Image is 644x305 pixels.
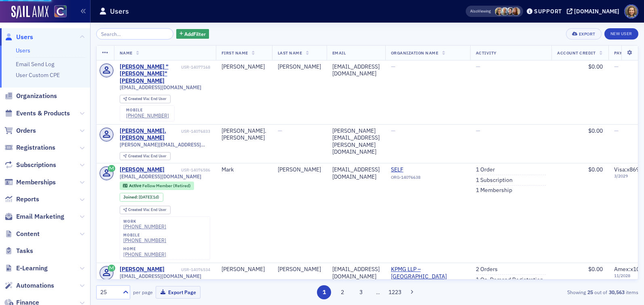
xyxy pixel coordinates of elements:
[123,224,166,230] a: [PHONE_NUMBER]
[123,183,190,188] a: Active Fellow Member (Retired)
[4,247,33,255] a: Tasks
[139,194,159,200] div: (1d)
[4,230,40,238] a: Content
[476,187,512,194] a: 1 Membership
[16,61,54,68] a: Email Send Log
[120,273,201,279] span: [EMAIL_ADDRESS][DOMAIN_NAME]
[470,8,478,14] div: Also
[586,288,594,296] strong: 25
[133,288,153,296] label: per page
[4,161,56,169] a: Subscriptions
[278,166,321,173] div: [PERSON_NAME]
[470,8,491,14] span: Viewing
[181,129,210,134] div: USR-14076833
[614,63,619,70] span: —
[614,166,642,173] span: Visa : x8690
[463,288,638,296] div: Showing out of items
[588,265,603,273] span: $0.00
[142,183,191,188] span: Fellow Member (Retired)
[332,166,380,180] div: [EMAIL_ADDRESS][DOMAIN_NAME]
[476,177,513,184] a: 1 Subscription
[181,65,210,70] div: USR-14077168
[166,267,210,272] div: USR-14076534
[139,194,151,200] span: [DATE]
[49,5,67,19] a: View Homepage
[120,95,171,103] div: Created Via: End User
[120,173,201,180] span: [EMAIL_ADDRESS][DOMAIN_NAME]
[123,237,166,243] a: [PHONE_NUMBER]
[476,127,480,134] span: —
[123,233,166,238] div: mobile
[604,28,638,40] a: New User
[120,63,180,85] a: [PERSON_NAME] "[PERSON_NAME]" [PERSON_NAME]
[16,126,36,135] span: Orders
[123,194,139,200] span: Joined :
[534,8,562,15] div: Support
[16,71,60,79] a: User Custom CPE
[332,50,346,56] span: Email
[16,92,57,100] span: Organizations
[100,288,118,297] div: 25
[128,97,167,101] div: End User
[506,7,515,16] span: Pamela Galey-Coleman
[391,266,465,280] span: KPMG LLP – Denver
[476,50,497,56] span: Activity
[624,4,638,19] span: Profile
[16,178,56,187] span: Memberships
[588,166,603,173] span: $0.00
[123,219,166,224] div: work
[4,126,36,135] a: Orders
[120,266,165,273] div: [PERSON_NAME]
[128,154,167,159] div: End User
[476,266,498,273] a: 2 Orders
[16,281,54,290] span: Automations
[16,212,64,221] span: Email Marketing
[120,182,194,190] div: Active: Active: Fellow Member (Retired)
[16,143,55,152] span: Registrations
[110,6,129,16] h1: Users
[317,285,331,299] button: 1
[354,285,368,299] button: 3
[16,161,56,169] span: Subscriptions
[4,92,57,100] a: Organizations
[222,127,266,142] div: [PERSON_NAME].[PERSON_NAME]
[120,50,133,56] span: Name
[557,50,595,56] span: Account Credit
[16,109,70,118] span: Events & Products
[4,143,55,152] a: Registrations
[391,166,465,173] a: SELF
[120,142,210,148] span: [PERSON_NAME][EMAIL_ADDRESS][PERSON_NAME][DOMAIN_NAME]
[126,108,169,113] div: mobile
[128,153,151,159] span: Created Via :
[54,5,67,18] img: SailAMX
[391,50,439,56] span: Organization Name
[128,208,167,212] div: End User
[123,247,166,251] div: home
[512,7,520,16] span: Sheila Duggan
[16,247,33,255] span: Tasks
[156,286,201,299] button: Export Page
[579,32,595,36] div: Export
[588,127,603,134] span: $0.00
[4,212,64,221] a: Email Marketing
[123,251,166,257] a: [PHONE_NUMBER]
[614,127,619,134] span: —
[120,127,180,142] a: [PERSON_NAME].[PERSON_NAME]
[11,6,49,19] img: SailAMX
[16,195,39,204] span: Reports
[332,63,380,77] div: [EMAIL_ADDRESS][DOMAIN_NAME]
[278,50,302,56] span: Last Name
[120,166,165,173] a: [PERSON_NAME]
[391,175,465,183] div: ORG-14076638
[126,113,169,119] a: [PHONE_NUMBER]
[500,7,509,16] span: Derrol Moorhead
[391,63,395,70] span: —
[4,264,48,273] a: E-Learning
[4,178,56,187] a: Memberships
[332,266,380,280] div: [EMAIL_ADDRESS][DOMAIN_NAME]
